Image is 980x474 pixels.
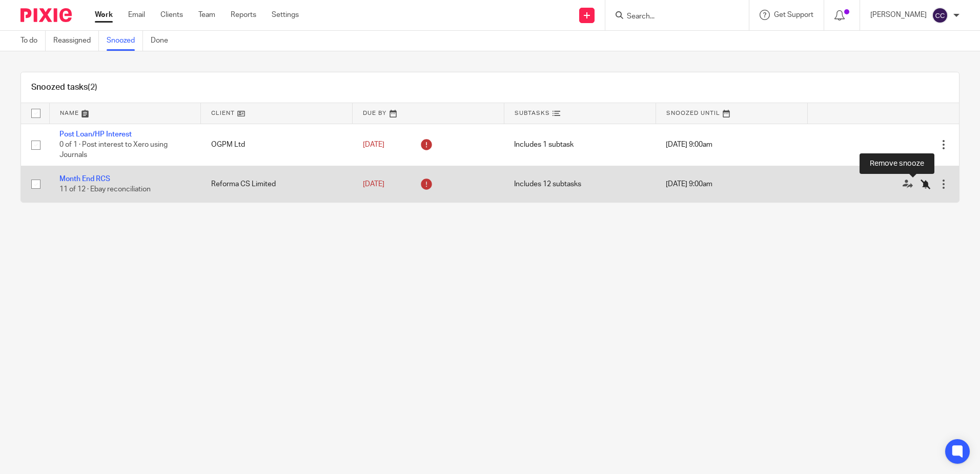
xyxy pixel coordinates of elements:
span: Subtasks [515,110,550,116]
span: Includes 1 subtask [514,141,574,148]
span: 11 of 12 · Ebay reconciliation [59,186,151,193]
span: [DATE] [363,141,384,148]
span: 0 of 1 · Post interest to Xero using Journals [59,141,168,159]
input: Search [626,12,718,22]
span: [DATE] 9:00am [666,181,712,188]
a: Month End RCS [59,175,110,183]
a: Snoozed [107,31,143,51]
td: OGPM Ltd [201,124,353,166]
a: Done [151,31,176,51]
a: Clients [160,10,183,20]
a: Settings [272,10,299,20]
a: Reports [231,10,256,20]
img: svg%3E [932,7,948,24]
span: [DATE] 9:00am [666,141,712,148]
td: Reforma CS Limited [201,166,353,202]
a: To do [21,31,46,51]
a: Post Loan/HP Interest [59,131,132,138]
span: Get Support [774,11,813,18]
a: Team [198,10,215,20]
a: Reassigned [53,31,99,51]
h1: Snoozed tasks [31,82,97,93]
span: [DATE] [363,181,384,188]
span: Includes 12 subtasks [514,181,581,188]
img: Pixie [21,8,72,22]
a: Work [95,10,113,20]
span: (2) [88,83,97,91]
p: [PERSON_NAME] [870,10,927,20]
a: Email [128,10,145,20]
